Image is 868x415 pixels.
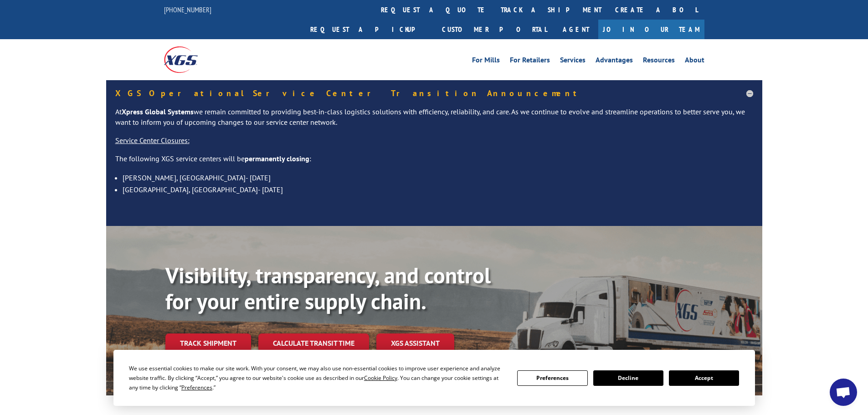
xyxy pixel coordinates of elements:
[376,333,454,353] a: XGS ASSISTANT
[165,333,251,353] a: Track shipment
[517,370,587,386] button: Preferences
[164,5,211,14] a: [PHONE_NUMBER]
[123,172,753,184] li: [PERSON_NAME], [GEOGRAPHIC_DATA]- [DATE]
[364,374,397,382] span: Cookie Policy
[115,89,753,97] h5: XGS Operational Service Center Transition Announcement
[113,350,755,406] div: Cookie Consent Prompt
[598,20,704,39] a: Join Our Team
[596,56,633,67] a: Advantages
[245,154,309,163] strong: permanently closing
[593,370,663,386] button: Decline
[303,20,435,39] a: Request a pickup
[258,333,369,353] a: Calculate transit time
[123,184,753,195] li: [GEOGRAPHIC_DATA], [GEOGRAPHIC_DATA]- [DATE]
[560,56,586,67] a: Services
[643,56,675,67] a: Resources
[115,107,753,136] p: At we remain committed to providing best-in-class logistics solutions with efficiency, reliabilit...
[122,107,194,116] strong: Xpress Global Systems
[129,364,506,392] div: We use essential cookies to make our site work. With your consent, we may also use non-essential ...
[669,370,739,386] button: Accept
[165,261,491,316] b: Visibility, transparency, and control for your entire supply chain.
[115,136,190,145] u: Service Center Closures:
[830,379,857,406] a: Open chat
[554,20,598,39] a: Agent
[685,56,704,67] a: About
[181,384,212,391] span: Preferences
[472,56,500,67] a: For Mills
[510,56,550,67] a: For Retailers
[115,154,753,172] p: The following XGS service centers will be :
[435,20,554,39] a: Customer Portal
